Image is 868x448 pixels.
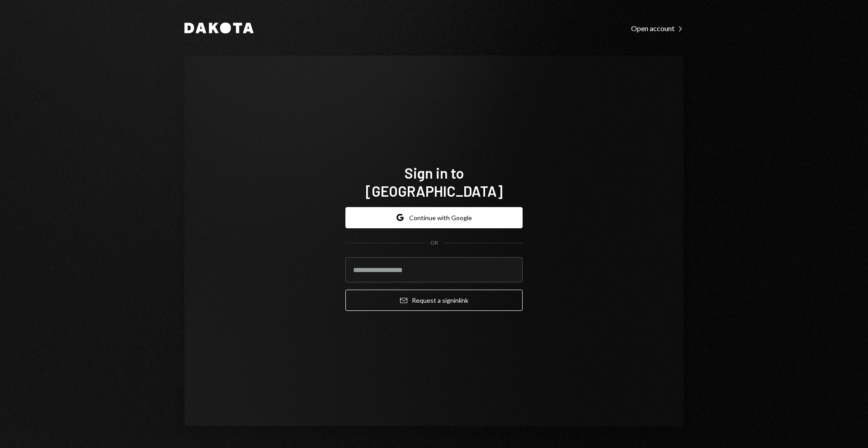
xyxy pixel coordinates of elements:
div: Open account [631,24,684,33]
h1: Sign in to [GEOGRAPHIC_DATA] [345,164,523,200]
button: Continue with Google [345,207,523,228]
div: OR [430,239,438,247]
button: Request a signinlink [345,290,523,311]
a: Open account [631,23,684,33]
